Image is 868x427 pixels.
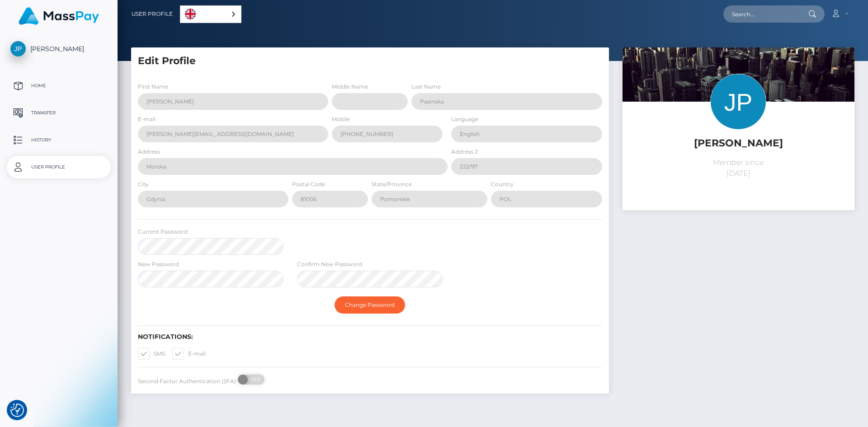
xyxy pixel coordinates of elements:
span: [PERSON_NAME] [7,45,111,53]
p: History [10,133,107,147]
a: English [180,6,241,23]
h6: Notifications: [138,333,602,341]
p: Member since [DATE] [629,157,848,179]
label: Address [138,148,160,156]
p: User Profile [10,160,107,174]
a: Home [7,75,111,97]
img: MassPay [19,7,99,25]
a: User Profile [132,5,173,23]
label: E-mail [172,348,206,360]
button: Consent Preferences [10,404,24,417]
h5: Edit Profile [138,54,602,68]
label: State/Province [372,180,412,188]
p: Transfer [10,106,107,120]
label: Country [491,180,514,188]
img: ... [623,47,854,202]
label: Confirm New Password [297,260,362,268]
label: Last Name [411,83,441,91]
h5: [PERSON_NAME] [629,136,848,150]
label: Second Factor Authentication (2FA) [138,377,236,385]
input: Search... [723,5,808,23]
label: New Password [138,260,179,268]
label: Mobile [332,115,350,123]
img: Revisit consent button [10,404,24,417]
label: Language [451,115,478,123]
label: City [138,180,149,188]
label: SMS [138,348,165,360]
a: Transfer [7,102,111,124]
p: Home [10,79,107,93]
span: OFF [243,375,265,385]
button: Change Password [335,296,405,314]
label: Current Password [138,228,188,236]
aside: Language selected: English [180,5,241,23]
label: Postal Code [292,180,325,188]
a: User Profile [7,156,111,178]
label: Address 2 [451,148,478,156]
label: First Name [138,83,168,91]
div: Language [180,5,241,23]
a: History [7,129,111,151]
label: E-mail [138,115,156,123]
label: Middle Name [332,83,368,91]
